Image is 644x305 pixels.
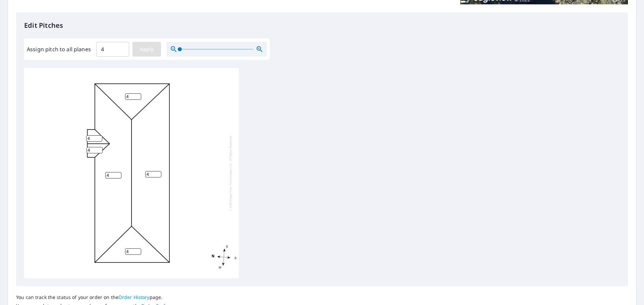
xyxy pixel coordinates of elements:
[132,42,161,57] button: Apply
[138,45,156,54] span: Apply
[27,45,91,53] label: Assign pitch to all planes
[24,20,620,30] p: Edit Pitches
[96,40,129,59] input: 00.0
[16,294,196,300] p: You can track the status of your order on the page.
[118,294,150,300] a: Order History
